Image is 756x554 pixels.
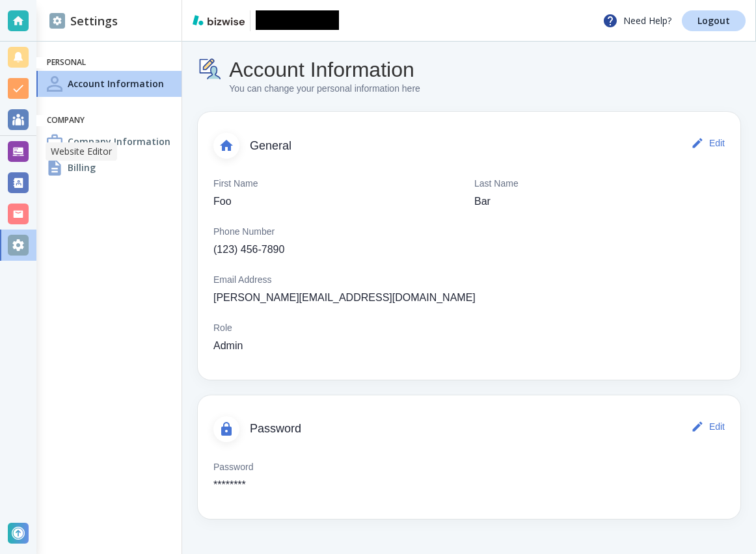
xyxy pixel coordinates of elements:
[688,130,730,156] button: Edit
[49,13,65,29] img: DashboardSidebarSettings.svg
[213,225,275,239] p: Phone Number
[256,10,339,30] img: Antonio Clarke
[213,194,232,209] p: Foo
[474,177,519,191] p: Last Name
[47,115,171,126] h6: Company
[213,290,476,306] p: [PERSON_NAME][EMAIL_ADDRESS][DOMAIN_NAME]
[602,13,671,29] p: Need Help?
[213,242,284,257] p: (123) 456-7890
[68,161,96,174] h4: Billing
[250,422,688,436] span: Password
[474,194,491,209] p: Bar
[198,57,224,82] img: Account Information
[49,12,118,30] h2: Settings
[697,16,730,25] p: Logout
[36,71,182,97] a: Account InformationAccount Information
[193,15,245,25] img: bizwise
[250,139,688,153] span: General
[51,145,112,158] p: Website Editor
[36,129,182,155] a: Company InformationCompany Information
[213,273,271,287] p: Email Address
[213,460,253,475] p: Password
[213,321,232,336] p: Role
[229,82,420,96] p: You can change your personal information here
[36,155,182,181] a: BillingBilling
[213,338,243,354] p: Admin
[229,57,420,82] h4: Account Information
[68,135,170,148] h4: Company Information
[47,57,171,68] h6: Personal
[213,177,258,191] p: First Name
[682,10,746,31] a: Logout
[68,77,164,90] h4: Account Information
[688,414,730,440] button: Edit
